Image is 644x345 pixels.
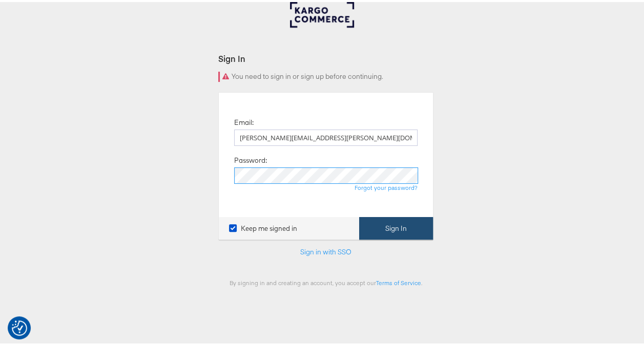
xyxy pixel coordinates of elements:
[218,70,433,80] div: You need to sign in or sign up before continuing.
[234,127,418,144] input: Email
[218,277,433,285] div: By signing in and creating an account, you accept our .
[229,222,297,231] label: Keep me signed in
[376,277,421,285] a: Terms of Service
[234,116,254,125] label: Email:
[12,318,27,334] button: Consent Preferences
[355,182,418,189] a: Forgot your password?
[359,215,433,238] button: Sign In
[12,318,27,334] img: Revisit consent button
[300,245,351,254] a: Sign in with SSO
[218,51,433,62] div: Sign In
[234,154,267,163] label: Password:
